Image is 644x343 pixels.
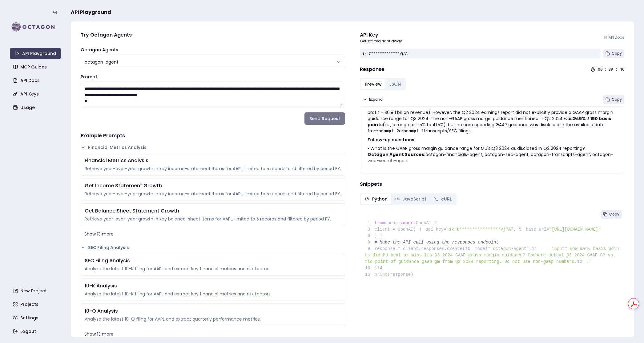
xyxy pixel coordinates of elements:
[377,265,387,271] span: 14
[375,272,388,277] span: print
[360,31,402,39] div: API Key
[10,75,62,86] a: API Docs
[368,145,617,151] p: • What is the GAAP gross margin guidance range for MU's Q3 2024 as disclosed in Q2 2024 reporting?
[360,181,624,188] h4: Snippets
[604,35,624,40] a: API Docs
[603,95,624,104] button: Copy
[616,67,617,72] div: :
[365,246,375,252] span: 9
[85,182,341,189] div: Get Income Statement Growth
[81,132,345,139] h4: Example Prompts
[365,246,619,264] span: "How many basis points did MU beat or miss its Q3 2024 GAAP gross margin guidance? Compare actual...
[85,157,341,164] div: Financial Metrics Analysis
[475,246,490,251] span: model=
[403,129,424,134] code: prompt_1
[365,266,377,271] span: )
[605,67,606,72] div: :
[85,282,341,290] div: 10-K Analysis
[85,316,341,322] div: Analyze the latest 10-Q filing for AAPL and extract quarterly performance metrics.
[81,31,345,39] h4: Try Octagon Agents
[609,212,619,217] span: Copy
[365,220,375,226] span: 1
[549,227,601,232] span: "[URL][DOMAIN_NAME]"
[10,299,62,310] a: Projects
[85,266,341,272] div: Analyze the latest 10-K filing for AAPL and extract key financial metrics and risk factors.
[516,226,526,233] span: 5
[10,61,62,72] a: MCP Guides
[388,272,413,277] span: (response)
[304,112,345,125] button: Send Request
[81,329,345,340] button: Show 13 more
[10,88,62,99] a: API Keys
[10,102,62,113] a: Usage
[85,207,341,215] div: Get Balance Sheet Statement Growth
[85,166,341,172] div: Retrieve year-over-year growth in key income-statement items for AAPL, limited to 5 records and f...
[431,220,441,226] span: 2
[81,228,345,240] button: Show 13 more
[619,67,624,72] div: 46
[360,39,402,44] p: Get started right away
[85,216,341,222] div: Retrieve year-over-year growth in key balance-sheet items for AAPL, limited to 5 records and filt...
[416,220,431,225] span: OpenAI
[601,210,622,219] button: Copy
[10,21,61,33] img: logo-rect-yK7x_WSZ.svg
[368,115,611,128] strong: 26.5% ± 150 basis points
[85,307,341,315] div: 10-Q Analysis
[365,246,465,251] span: response = client.responses.create(
[612,97,622,102] span: Copy
[365,271,375,278] span: 15
[365,265,375,271] span: 13
[526,227,549,232] span: base_url=
[375,240,499,245] span: # Make the API call using the responses endpoint
[598,67,603,72] div: 00
[465,246,475,252] span: 10
[377,233,387,239] span: 7
[490,246,529,251] span: "octagon-agent"
[368,137,617,143] h3: Follow-up questions
[85,191,341,197] div: Retrieve year-over-year growth in key income-statement items for AAPL, limited to 5 records and f...
[441,196,452,202] span: cURL
[400,220,416,225] span: import
[81,244,345,251] button: SEC Filing Analysis
[552,246,565,251] span: input
[10,326,62,337] a: Logout
[10,312,62,323] a: Settings
[609,67,614,72] div: 38
[368,151,425,158] strong: Octagon Agent Sources:
[425,227,446,232] span: api_key=
[368,151,617,164] p: octagon-financials-agent, octagon-sec-agent, octagon-transcripts-agent, octagon-web-search-agent
[10,285,62,296] a: New Project
[577,259,587,265] span: 12
[360,66,384,73] h4: Response
[603,49,624,58] button: Copy
[365,239,375,246] span: 8
[361,79,385,89] button: Preview
[513,227,516,232] span: ,
[81,47,118,53] label: Octagon Agents
[385,79,405,89] button: JSON
[369,97,383,102] span: Expand
[71,9,111,16] span: API Playground
[385,220,400,225] span: openai
[402,196,426,202] span: JavaScript
[365,227,416,232] span: client = OpenAI(
[378,129,399,134] code: prompt_2
[372,196,388,202] span: Python
[529,246,532,251] span: ,
[10,48,61,59] a: API Playground
[532,246,541,252] span: 11
[81,144,345,150] button: Financial Metrics Analysis
[586,259,592,264] span: ."
[365,233,377,238] span: )
[81,74,97,80] label: Prompt
[365,233,375,239] span: 6
[375,220,385,225] span: from
[612,51,622,56] span: Copy
[360,95,385,104] button: Expand
[365,226,375,233] span: 3
[368,103,617,134] p: Micron Technology Inc. (MU) reported a Q3 2024 GAAP gross margin of (calculated as $1.832 billion...
[416,226,426,233] span: 4
[85,257,341,264] div: SEC Filing Analysis
[565,246,567,251] span: =
[85,291,341,297] div: Analyze the latest 10-K filing for AAPL and extract key financial metrics and risk factors.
